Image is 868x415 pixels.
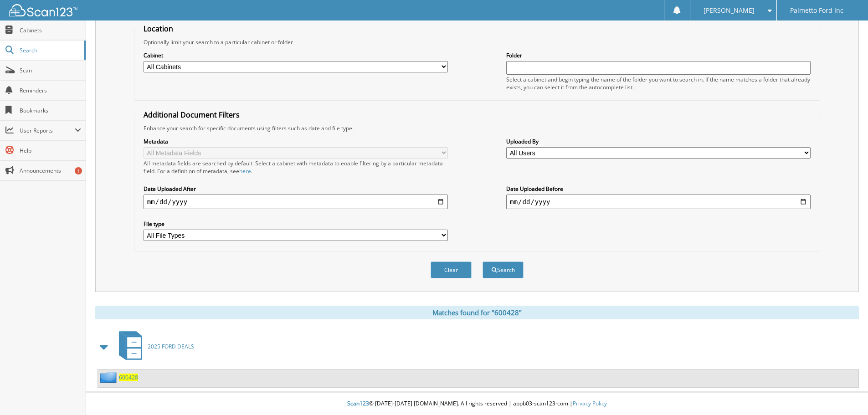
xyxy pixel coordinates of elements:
[113,328,194,364] a: 2025 FORD DEALS
[20,147,81,154] span: Help
[139,110,244,120] legend: Additional Document Filters
[506,195,811,209] input: end
[704,8,755,13] span: [PERSON_NAME]
[144,195,448,209] input: start
[139,38,815,46] div: Optionally limit your search to a particular cabinet or folder
[144,51,448,59] label: Cabinet
[20,107,81,114] span: Bookmarks
[506,76,811,91] div: Select a cabinet and begin typing the name of the folder you want to search in. If the name match...
[483,261,524,278] button: Search
[20,26,81,34] span: Cabinets
[20,87,81,94] span: Reminders
[9,4,77,16] img: scan123-logo-white.svg
[139,24,178,34] legend: Location
[86,393,868,415] div: © [DATE]-[DATE] [DOMAIN_NAME]. All rights reserved | appb03-scan123-com |
[20,127,75,134] span: User Reports
[119,374,138,381] a: 600428
[506,185,811,193] label: Date Uploaded Before
[144,138,448,145] label: Metadata
[506,51,811,59] label: Folder
[75,167,82,174] div: 1
[144,220,448,228] label: File type
[431,261,472,278] button: Clear
[790,8,843,13] span: Palmetto Ford Inc
[20,46,80,54] span: Search
[100,372,119,383] img: folder2.png
[139,124,815,132] div: Enhance your search for specific documents using filters such as date and file type.
[144,159,448,175] div: All metadata fields are searched by default. Select a cabinet with metadata to enable filtering b...
[95,306,859,319] div: Matches found for "600428"
[20,167,81,174] span: Announcements
[144,185,448,193] label: Date Uploaded After
[347,400,369,407] span: Scan123
[20,67,81,74] span: Scan
[573,400,607,407] a: Privacy Policy
[239,167,251,175] a: here
[148,343,194,350] span: 2025 FORD DEALS
[506,138,811,145] label: Uploaded By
